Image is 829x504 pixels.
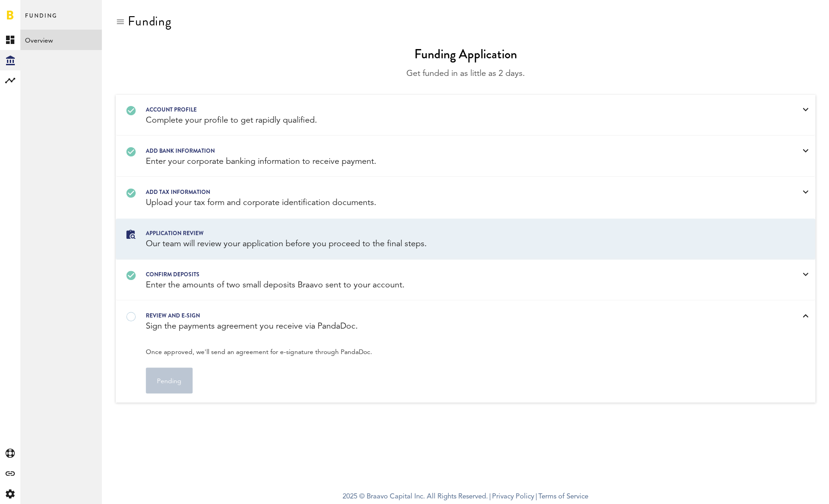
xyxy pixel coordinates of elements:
[25,10,57,30] span: Funding
[116,260,815,300] a: confirm deposits Enter the amounts of two small deposits Braavo sent to your account.
[146,311,761,321] div: REVIEW AND E-SIGN
[146,280,761,291] div: Enter the amounts of two small deposits Braavo sent to your account.
[146,342,747,358] span: Once approved, we'll send an agreement for e-signature through PandaDoc.
[19,6,52,15] span: Support
[146,115,761,126] div: Complete your profile to get rapidly qualified.
[414,45,517,63] div: Funding Application
[146,105,761,115] div: Account profile
[116,219,815,259] a: Application review Our team will review your application before you proceed to the final steps.
[492,493,534,500] a: Privacy Policy
[20,30,102,50] a: Overview
[538,493,588,500] a: Terms of Service
[146,321,761,332] div: Sign the payments agreement you receive via PandaDoc.
[146,187,761,197] div: Add tax information
[146,146,761,156] div: Add bank information
[343,490,488,504] span: 2025 © Braavo Capital Inc. All Rights Reserved.
[146,269,761,280] div: confirm deposits
[128,14,172,29] div: Funding
[146,156,761,168] div: Enter your corporate banking information to receive payment.
[146,238,761,250] div: Our team will review your application before you proceed to the final steps.
[116,68,815,80] div: Get funded in as little as 2 days.
[116,178,815,218] a: Add tax information Upload your tax form and corporate identification documents.
[116,137,815,177] a: Add bank information Enter your corporate banking information to receive payment.
[116,95,815,136] a: Account profile Complete your profile to get rapidly qualified.
[146,367,193,393] button: Pending
[146,197,761,209] div: Upload your tax form and corporate identification documents.
[116,301,815,342] a: REVIEW AND E-SIGN Sign the payments agreement you receive via PandaDoc.
[146,228,761,238] div: Application review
